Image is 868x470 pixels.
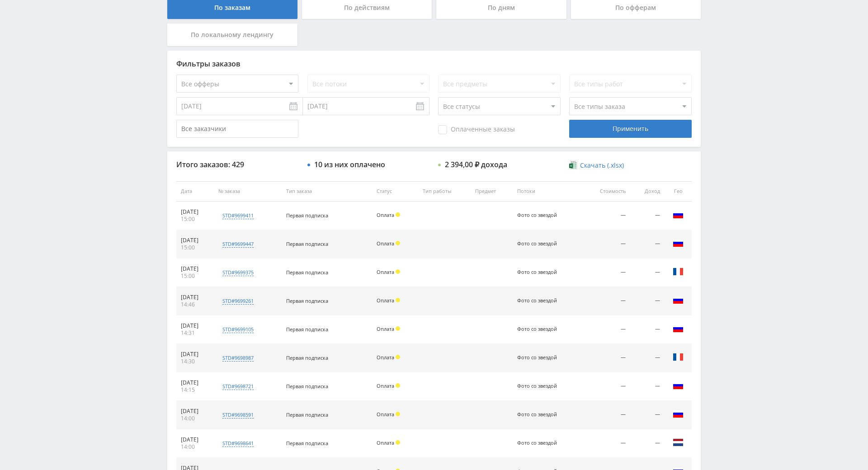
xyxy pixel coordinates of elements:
img: fra.png [673,352,684,362]
div: Фото со звездой [517,383,558,389]
th: Гео [665,181,692,202]
span: Холд [396,212,400,217]
div: std#9699105 [222,326,254,333]
div: 2 394,00 ₽ дохода [445,160,507,169]
span: Первая подписка [286,411,328,418]
div: Фото со звездой [517,212,558,218]
div: Итого заказов: 429 [176,160,298,169]
span: Холд [396,440,400,445]
span: Оплата [377,211,394,218]
div: std#9699447 [222,240,254,248]
input: Все заказчики [176,120,298,138]
span: Холд [396,326,400,331]
img: fra.png [673,266,684,277]
div: Фото со звездой [517,412,558,418]
div: 14:00 [181,443,209,451]
a: Скачать (.xlsx) [569,161,623,170]
th: Доход [630,181,665,202]
span: Первая подписка [286,212,328,219]
span: Оплата [377,268,394,275]
div: [DATE] [181,208,209,216]
img: rus.png [673,409,684,419]
th: Потоки [513,181,581,202]
div: По локальному лендингу [167,23,297,46]
span: Первая подписка [286,297,328,304]
span: Оплаченные заказы [438,125,515,134]
img: rus.png [673,380,684,391]
img: xlsx [569,160,577,169]
span: Оплата [377,325,394,332]
span: Первая подписка [286,326,328,333]
div: std#9699375 [222,269,254,276]
th: Тип работы [418,181,471,202]
div: std#9698641 [222,440,254,447]
span: Первая подписка [286,269,328,276]
td: — [630,315,665,344]
div: [DATE] [181,408,209,415]
div: [DATE] [181,265,209,273]
td: — [630,401,665,429]
th: Дата [176,181,214,202]
td: — [581,230,630,258]
div: 15:00 [181,244,209,251]
span: Оплата [377,354,394,361]
div: 14:30 [181,358,209,365]
span: Холд [396,241,400,245]
div: Фото со звездой [517,355,558,361]
span: Оплата [377,240,394,247]
span: Оплата [377,439,394,446]
div: [DATE] [181,379,209,386]
td: — [581,429,630,458]
div: 14:31 [181,329,209,337]
th: Предмет [471,181,513,202]
div: 14:46 [181,301,209,308]
div: std#9698987 [222,354,254,362]
span: Первая подписка [286,383,328,390]
td: — [630,429,665,458]
td: — [630,258,665,287]
span: Скачать (.xlsx) [580,162,624,169]
span: Первая подписка [286,440,328,446]
div: [DATE] [181,237,209,244]
span: Оплата [377,297,394,304]
div: [DATE] [181,351,209,358]
td: — [630,202,665,230]
div: Фото со звездой [517,298,558,304]
span: Холд [396,269,400,274]
div: Применить [569,120,691,138]
img: rus.png [673,238,684,249]
div: [DATE] [181,322,209,329]
div: std#9698591 [222,411,254,418]
td: — [630,230,665,258]
div: [DATE] [181,436,209,443]
div: Фото со звездой [517,440,558,446]
th: Стоимость [581,181,630,202]
div: std#9699411 [222,212,254,219]
div: std#9698721 [222,383,254,390]
div: 14:15 [181,386,209,394]
td: — [630,372,665,401]
div: std#9699261 [222,297,254,305]
div: Фото со звездой [517,326,558,332]
span: Первая подписка [286,240,328,247]
div: 15:00 [181,273,209,280]
span: Холд [396,355,400,359]
div: 15:00 [181,216,209,223]
td: — [581,372,630,401]
span: Оплата [377,382,394,389]
th: Статус [372,181,418,202]
td: — [581,287,630,315]
span: Холд [396,412,400,416]
div: 10 из них оплачено [314,160,385,169]
td: — [581,202,630,230]
td: — [630,344,665,372]
td: — [581,258,630,287]
td: — [581,344,630,372]
span: Холд [396,298,400,302]
img: rus.png [673,323,684,334]
td: — [581,315,630,344]
div: Фото со звездой [517,241,558,247]
span: Холд [396,383,400,388]
img: rus.png [673,295,684,305]
span: Первая подписка [286,354,328,361]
